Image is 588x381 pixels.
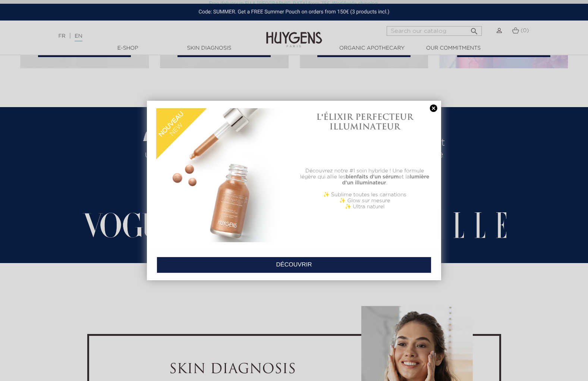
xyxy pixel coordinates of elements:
b: bienfaits d'un sérum [346,174,399,179]
p: ✨ Sublime toutes les carnations [298,192,432,198]
p: Découvrez notre #1 soin hybride ! Une formule légère qui allie les et la . [298,168,432,186]
a: DÉCOUVRIR [157,257,431,273]
p: ✨ Ultra naturel [298,204,432,210]
h1: L'ÉLIXIR PERFECTEUR ILLUMINATEUR [298,112,432,132]
b: lumière d'un illuminateur [342,174,430,185]
p: ✨ Glow sur mesure [298,198,432,204]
